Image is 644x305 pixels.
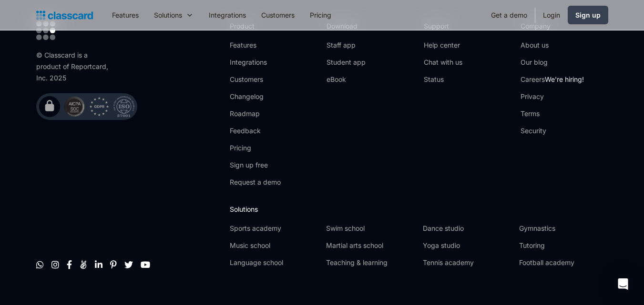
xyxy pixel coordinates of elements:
span: We're hiring! [545,75,584,83]
a:  [80,260,87,269]
a:  [124,260,133,269]
a: Pricing [230,143,281,153]
a: Martial arts school [326,241,415,250]
a: Sports academy [230,224,318,233]
a: Football academy [519,258,608,267]
div: Open Intercom Messenger [612,273,634,295]
a: Login [535,4,568,26]
a: CareersWe're hiring! [521,75,584,84]
a: Our blog [521,58,584,67]
a: Language school [230,258,318,267]
a: Get a demo [483,4,535,26]
a: Security [521,126,584,136]
a: Feedback [230,126,281,136]
h2: Solutions [230,204,608,214]
a:  [67,260,72,269]
a: Yoga studio [423,241,511,250]
a: Pricing [302,4,339,26]
a: Integrations [201,4,254,26]
a: Customers [230,75,281,84]
a: Request a demo [230,177,281,187]
a: home [36,9,93,22]
a: Roadmap [230,109,281,118]
a:  [36,260,44,269]
a: Swim school [326,224,415,233]
a: Tutoring [519,241,608,250]
a: Privacy [521,92,584,101]
div: Solutions [146,4,201,26]
a: Chat with us [424,58,462,67]
a: Sign up free [230,160,281,170]
a: Help center [424,40,462,50]
a: Dance studio [423,224,511,233]
a: Music school [230,241,318,250]
a: Teaching & learning [326,258,415,267]
a: eBook [327,75,366,84]
div: © Classcard is a product of Reportcard, Inc. 2025 [36,49,112,84]
a:  [95,260,102,269]
a: Status [424,75,462,84]
div: Solutions [154,10,182,20]
a:  [141,260,150,269]
a: Sign up [568,6,608,24]
a: About us [521,40,584,50]
a: Customers [254,4,302,26]
a: Features [104,4,146,26]
a:  [51,260,59,269]
div: Sign up [575,10,601,20]
a:  [110,260,117,269]
a: Features [230,40,281,50]
a: Staff app [327,40,366,50]
a: Gymnastics [519,224,608,233]
a: Terms [521,109,584,118]
a: Tennis academy [423,258,511,267]
a: Integrations [230,58,281,67]
a: Changelog [230,92,281,101]
a: Student app [327,58,366,67]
